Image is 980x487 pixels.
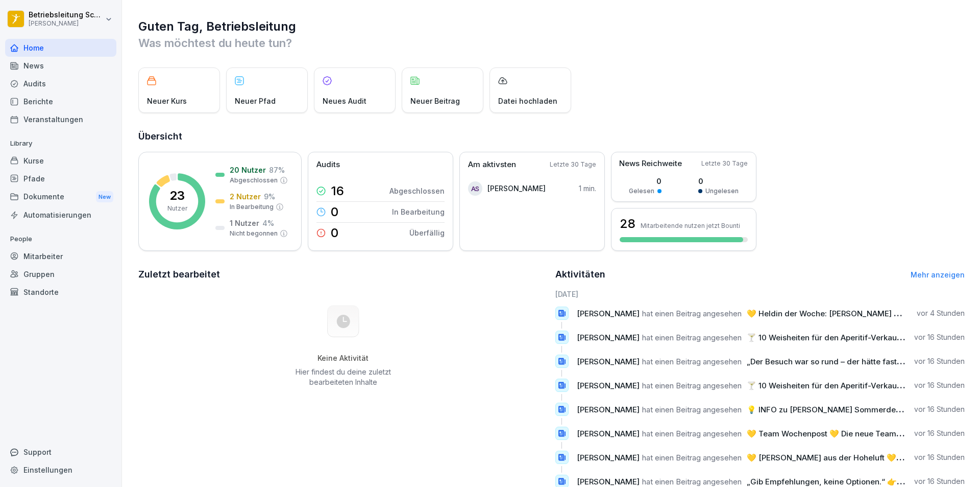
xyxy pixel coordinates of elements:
h6: [DATE] [555,289,965,299]
h1: Guten Tag, Betriebsleitung [138,18,965,35]
span: [PERSON_NAME] [577,429,640,438]
div: Dokumente [5,188,116,206]
a: Gruppen [5,265,116,283]
p: Neuer Pfad [235,96,276,106]
p: Mitarbeitende nutzen jetzt Bounti [641,222,740,229]
span: [PERSON_NAME] [577,453,640,462]
p: Gelesen [629,187,654,196]
p: 0 [629,176,661,187]
p: Was möchtest du heute tun? [138,35,965,51]
p: Hier findest du deine zuletzt bearbeiteten Inhalte [291,367,395,387]
p: Library [5,135,116,152]
p: 16 [331,185,344,197]
a: Mehr anzeigen [911,270,965,279]
p: 87 % [269,165,285,175]
p: People [5,231,116,247]
p: 20 Nutzer [230,165,266,175]
p: vor 16 Stunden [914,476,965,486]
a: News [5,57,116,75]
a: Veranstaltungen [5,110,116,128]
p: Abgeschlossen [230,176,278,185]
a: Mitarbeiter [5,247,116,265]
p: 1 Nutzer [230,218,259,228]
a: Pfade [5,170,116,188]
p: Am aktivsten [468,159,516,171]
span: hat einen Beitrag angesehen [642,405,742,414]
span: hat einen Beitrag angesehen [642,381,742,390]
h5: Keine Aktivität [291,354,395,363]
p: vor 16 Stunden [914,380,965,390]
p: 0 [331,227,338,239]
a: Audits [5,75,116,92]
p: In Bearbeitung [392,206,445,217]
p: Neues Audit [323,96,366,106]
h2: Übersicht [138,129,965,144]
p: vor 16 Stunden [914,356,965,366]
p: [PERSON_NAME] [487,183,546,194]
p: Abgeschlossen [389,185,445,196]
a: Automatisierungen [5,206,116,224]
p: vor 16 Stunden [914,404,965,414]
div: AS [468,181,482,196]
p: 9 % [264,191,275,202]
a: Standorte [5,283,116,301]
p: vor 4 Stunden [917,308,965,318]
span: hat einen Beitrag angesehen [642,429,742,438]
span: hat einen Beitrag angesehen [642,453,742,462]
h3: 28 [620,215,635,233]
p: vor 16 Stunden [914,428,965,438]
p: Ungelesen [705,187,739,196]
span: 💛 Team Wochenpost 💛 Die neue Teamwochenpost ist da! [747,429,966,438]
a: Berichte [5,92,116,110]
span: [PERSON_NAME] [577,477,640,486]
div: Support [5,443,116,461]
h2: Zuletzt bearbeitet [138,267,548,282]
p: 0 [331,206,338,218]
p: 23 [169,190,185,202]
h2: Aktivitäten [555,267,605,282]
p: 2 Nutzer [230,191,261,202]
a: Einstellungen [5,461,116,479]
p: Neuer Kurs [147,96,187,106]
span: [PERSON_NAME] [577,357,640,366]
a: Kurse [5,152,116,170]
p: Letzte 30 Tage [550,160,596,169]
span: hat einen Beitrag angesehen [642,357,742,366]
div: New [96,191,113,203]
a: DokumenteNew [5,188,116,206]
p: In Bearbeitung [230,202,274,212]
span: hat einen Beitrag angesehen [642,309,742,318]
span: [PERSON_NAME] [577,405,640,414]
p: Nutzer [167,204,187,213]
p: Datei hochladen [498,96,557,106]
a: Home [5,39,116,57]
span: [PERSON_NAME] [577,309,640,318]
p: [PERSON_NAME] [29,20,103,27]
span: hat einen Beitrag angesehen [642,477,742,486]
p: News Reichweite [619,158,682,170]
p: Audits [316,159,340,171]
p: 1 min. [579,183,596,194]
p: vor 16 Stunden [914,332,965,342]
p: Neuer Beitrag [410,96,460,106]
span: hat einen Beitrag angesehen [642,333,742,342]
span: [PERSON_NAME] [577,333,640,342]
p: vor 16 Stunden [914,452,965,462]
p: Nicht begonnen [230,229,278,238]
p: Betriebsleitung Schlump [29,11,103,19]
p: Letzte 30 Tage [701,159,748,168]
p: Überfällig [409,227,445,238]
span: [PERSON_NAME] [577,381,640,390]
p: 0 [698,176,739,187]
